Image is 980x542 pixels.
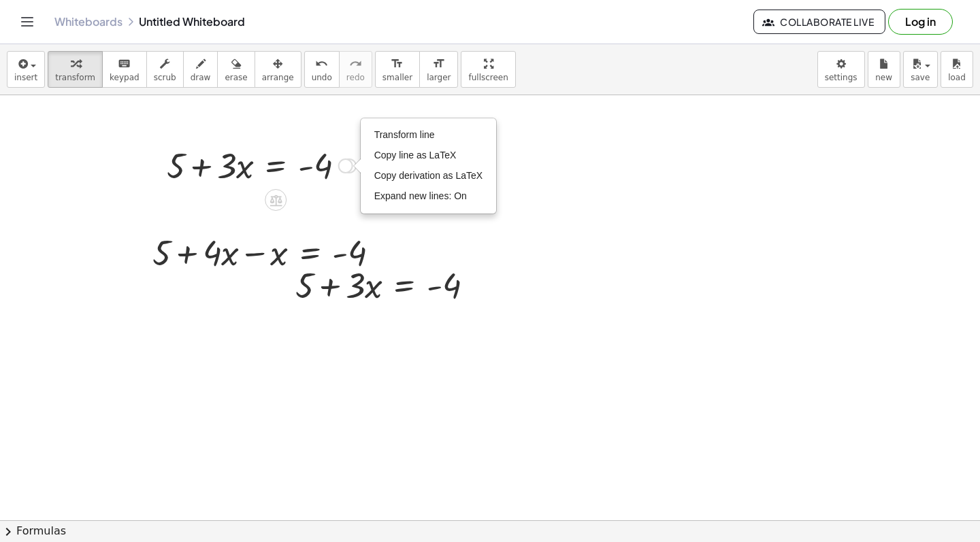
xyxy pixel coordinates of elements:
button: Log in [888,9,953,35]
i: undo [315,56,328,72]
span: save [911,73,930,82]
button: erase [217,51,255,88]
button: redoredo [339,51,372,88]
span: undo [312,73,332,82]
i: format_size [391,56,404,72]
a: Whiteboards [54,15,122,29]
button: scrub [146,51,184,88]
i: keyboard [118,56,131,72]
span: Expand new lines: On [374,190,467,201]
span: keypad [110,73,140,82]
span: new [875,73,892,82]
button: save [903,51,938,88]
button: undoundo [304,51,340,88]
span: Transform line [374,129,435,140]
button: insert [7,51,45,88]
span: larger [427,73,451,82]
i: redo [349,56,362,72]
button: draw [183,51,218,88]
span: scrub [154,73,176,82]
button: new [868,51,900,88]
button: transform [48,51,103,88]
span: Copy line as LaTeX [374,150,457,160]
button: format_sizesmaller [375,51,420,88]
button: Toggle navigation [16,11,38,33]
button: settings [817,51,865,88]
span: insert [14,73,37,82]
div: Apply the same math to both sides of the equation [265,189,287,211]
span: load [948,73,966,82]
button: arrange [255,51,301,88]
span: Collaborate Live [765,16,874,28]
span: arrange [262,73,294,82]
button: load [941,51,973,88]
span: settings [825,73,857,82]
button: fullscreen [461,51,515,88]
span: fullscreen [468,73,508,82]
button: Collaborate Live [753,10,885,34]
span: Copy derivation as LaTeX [374,170,483,181]
span: smaller [382,73,412,82]
span: erase [225,73,247,82]
span: redo [346,73,365,82]
i: format_size [432,56,445,72]
span: draw [191,73,211,82]
button: format_sizelarger [419,51,458,88]
button: keyboardkeypad [102,51,147,88]
span: transform [55,73,95,82]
